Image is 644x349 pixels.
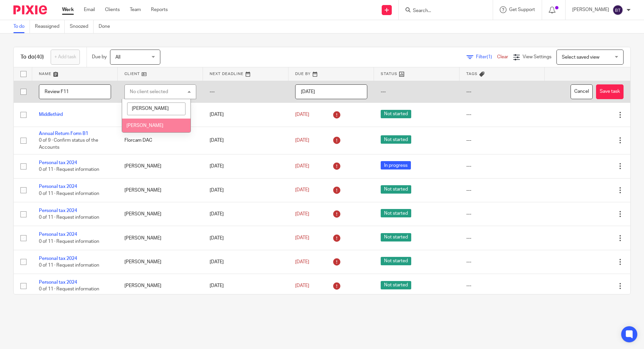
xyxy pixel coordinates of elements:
a: Reports [151,6,168,13]
td: [DATE] [203,250,288,274]
span: [DATE] [295,138,309,143]
span: Not started [381,110,411,118]
button: Save task [596,84,624,99]
span: 0 of 11 · Request information [39,239,99,244]
span: [DATE] [295,260,309,264]
span: 0 of 11 · Request information [39,167,99,172]
span: Not started [381,185,411,194]
td: [PERSON_NAME] [118,274,203,298]
a: Email [84,6,95,13]
td: [PERSON_NAME] [118,154,203,178]
img: svg%3E [612,5,623,15]
span: [PERSON_NAME] [126,123,163,128]
a: Reassigned [35,20,65,33]
input: Task name [39,84,111,99]
span: Not started [381,135,411,144]
span: (1) [487,55,492,59]
span: [DATE] [295,212,309,216]
td: [PERSON_NAME] [118,178,203,202]
a: Personal tax 2024 [39,280,77,285]
a: Snoozed [70,20,94,33]
span: 0 of 9 · Confirm status of the Accounts [39,138,98,150]
td: [PERSON_NAME] [118,202,203,226]
span: Select saved view [562,55,599,60]
div: --- [466,211,538,217]
a: Team [130,6,141,13]
td: [DATE] [203,154,288,178]
div: --- [466,235,538,241]
span: Not started [381,281,411,289]
a: Personal tax 2024 [39,232,77,237]
a: Personal tax 2024 [39,208,77,213]
div: --- [466,259,538,265]
button: Cancel [571,84,593,99]
td: [PERSON_NAME] [118,226,203,250]
input: Search options... [127,102,186,115]
a: Middlethird [39,112,63,117]
td: [DATE] [203,274,288,298]
td: --- [203,81,288,103]
a: Clients [105,6,120,13]
td: Middlethird Estates Limited [118,103,203,127]
span: Filter [476,55,497,59]
a: Annual Return Form B1 [39,131,88,136]
a: Personal tax 2024 [39,256,77,261]
span: Get Support [509,7,535,12]
a: Clear [497,55,508,59]
div: --- [466,282,538,289]
div: No client selected [130,89,168,94]
p: [PERSON_NAME] [572,6,609,13]
span: Not started [381,233,411,241]
input: Search [412,8,473,14]
span: [DATE] [295,235,309,240]
span: (40) [35,54,44,60]
td: [DATE] [203,178,288,202]
span: 0 of 11 · Request information [39,287,99,292]
span: Tags [466,72,478,76]
span: [DATE] [295,283,309,288]
span: In progress [381,161,411,169]
td: [DATE] [203,127,288,154]
span: [DATE] [295,164,309,168]
a: Done [99,20,115,33]
h1: To do [20,54,44,61]
span: All [115,55,120,60]
td: [DATE] [203,202,288,226]
span: Not started [381,209,411,217]
input: Pick a date [295,84,367,99]
td: [PERSON_NAME] [118,250,203,274]
span: 0 of 11 · Request information [39,263,99,268]
a: + Add task [51,50,80,65]
span: [DATE] [295,112,309,117]
td: --- [460,81,545,103]
td: [DATE] [203,226,288,250]
a: Personal tax 2024 [39,160,77,165]
span: 0 of 11 · Request information [39,191,99,196]
span: 0 of 11 · Request information [39,215,99,220]
img: Pixie [13,5,47,14]
span: View Settings [523,55,551,59]
a: Work [62,6,74,13]
span: [DATE] [295,188,309,193]
td: [DATE] [203,103,288,127]
td: Florcam DAC [118,127,203,154]
td: --- [374,81,460,103]
p: Due by [92,54,107,60]
a: To do [13,20,30,33]
div: --- [466,137,538,144]
span: Not started [381,257,411,265]
a: Personal tax 2024 [39,184,77,189]
div: --- [466,111,538,118]
div: --- [466,163,538,169]
div: --- [466,187,538,194]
